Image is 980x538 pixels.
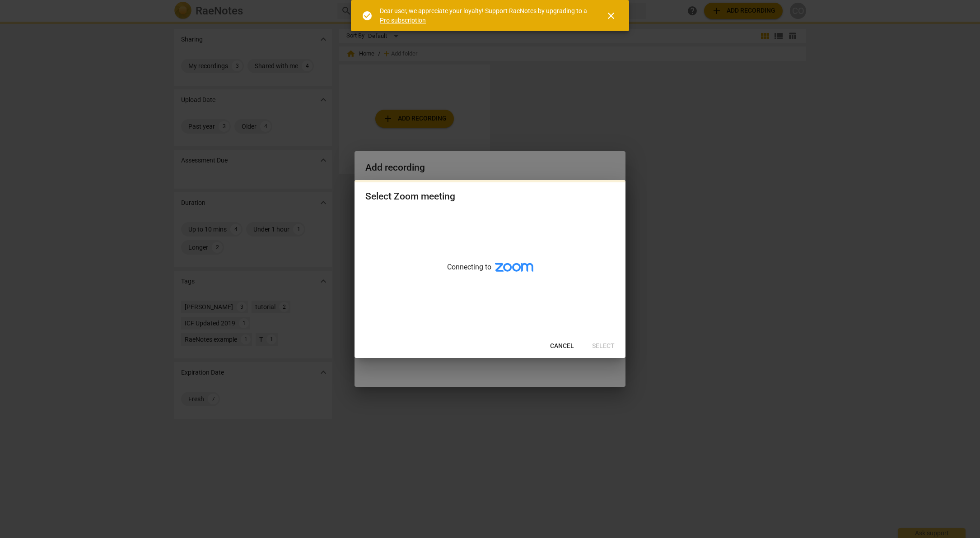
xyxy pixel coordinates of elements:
button: Close [600,5,622,27]
div: Dear user, we appreciate your loyalty! Support RaeNotes by upgrading to a [380,6,589,25]
span: check_circle [362,10,373,21]
div: Connecting to [355,211,625,334]
a: Pro subscription [380,17,426,24]
span: Cancel [550,342,574,351]
button: Cancel [543,338,581,354]
span: close [606,10,616,21]
div: Select Zoom meeting [365,191,455,202]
